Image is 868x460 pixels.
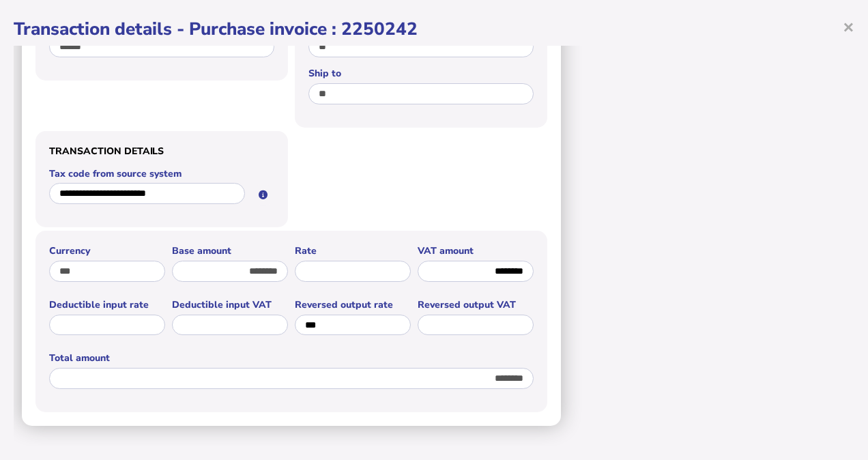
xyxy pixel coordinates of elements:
[295,244,411,257] label: Rate
[295,298,411,311] label: Reversed output rate
[49,244,165,257] label: Currency
[172,298,288,311] label: Deductible input VAT
[49,167,274,180] label: Tax code from source system
[418,298,534,311] label: Reversed output VAT
[49,351,534,364] label: Total amount
[418,244,534,257] label: VAT amount
[14,17,854,41] h1: Transaction details - Purchase invoice : 2250242
[49,145,274,158] h3: Transaction details
[843,14,854,40] span: ×
[172,244,288,257] label: Base amount
[49,298,165,311] label: Deductible input rate
[308,67,534,80] label: Ship to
